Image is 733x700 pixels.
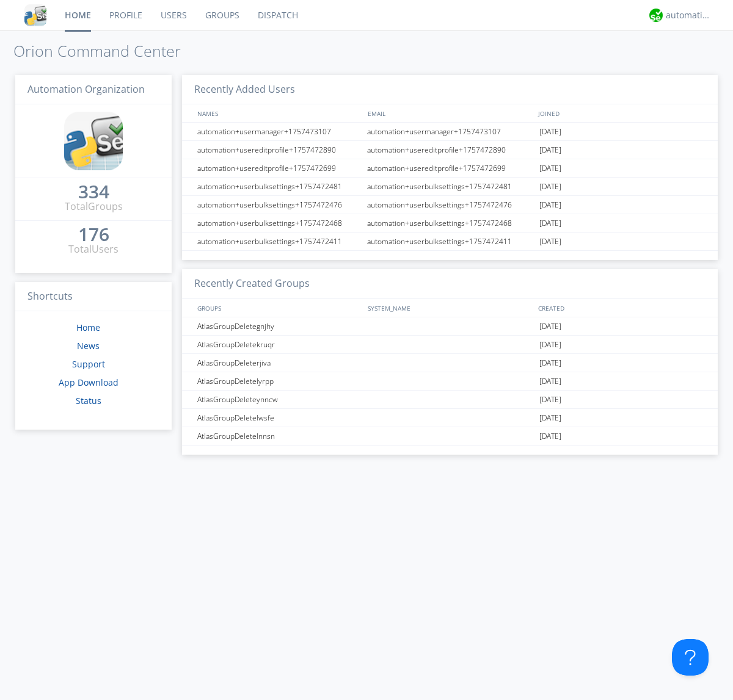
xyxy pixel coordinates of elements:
[364,196,536,214] div: automation+userbulksettings+1757472476
[364,178,536,195] div: automation+userbulksettings+1757472481
[182,372,718,391] a: AtlasGroupDeletelyrpp[DATE]
[539,178,561,196] span: [DATE]
[194,159,363,177] div: automation+usereditprofile+1757472699
[365,104,535,122] div: EMAIL
[539,317,561,336] span: [DATE]
[78,228,109,240] div: 176
[182,391,718,409] a: AtlasGroupDeleteynncw[DATE]
[77,340,100,352] a: News
[539,196,561,214] span: [DATE]
[182,178,718,196] a: automation+userbulksettings+1757472481automation+userbulksettings+1757472481[DATE]
[194,317,363,335] div: AtlasGroupDeletegnjhy
[539,409,561,427] span: [DATE]
[182,75,718,105] h3: Recently Added Users
[65,200,123,214] div: Total Groups
[194,141,363,159] div: automation+usereditprofile+1757472890
[182,427,718,446] a: AtlasGroupDeletelnnsn[DATE]
[194,178,363,195] div: automation+userbulksettings+1757472481
[194,214,363,232] div: automation+userbulksettings+1757472468
[194,427,363,445] div: AtlasGroupDeletelnnsn
[672,639,709,676] iframe: Toggle Customer Support
[364,141,536,159] div: automation+usereditprofile+1757472890
[182,159,718,178] a: automation+usereditprofile+1757472699automation+usereditprofile+1757472699[DATE]
[364,159,536,177] div: automation+usereditprofile+1757472699
[539,123,561,141] span: [DATE]
[182,123,718,141] a: automation+usermanager+1757473107automation+usermanager+1757473107[DATE]
[539,233,561,251] span: [DATE]
[364,123,536,140] div: automation+usermanager+1757473107
[76,322,100,333] a: Home
[182,214,718,233] a: automation+userbulksettings+1757472468automation+userbulksettings+1757472468[DATE]
[182,269,718,299] h3: Recently Created Groups
[182,336,718,354] a: AtlasGroupDeletekruqr[DATE]
[182,141,718,159] a: automation+usereditprofile+1757472890automation+usereditprofile+1757472890[DATE]
[539,141,561,159] span: [DATE]
[194,409,363,427] div: AtlasGroupDeletelwsfe
[539,214,561,233] span: [DATE]
[194,372,363,390] div: AtlasGroupDeletelyrpp
[535,299,706,317] div: CREATED
[24,4,46,26] img: cddb5a64eb264b2086981ab96f4c1ba7
[364,233,536,250] div: automation+userbulksettings+1757472411
[182,196,718,214] a: automation+userbulksettings+1757472476automation+userbulksettings+1757472476[DATE]
[194,336,363,353] div: AtlasGroupDeletekruqr
[365,299,535,317] div: SYSTEM_NAME
[182,409,718,427] a: AtlasGroupDeletelwsfe[DATE]
[194,104,362,122] div: NAMES
[68,242,119,256] div: Total Users
[649,9,663,22] img: d2d01cd9b4174d08988066c6d424eccd
[194,299,362,317] div: GROUPS
[182,233,718,251] a: automation+userbulksettings+1757472411automation+userbulksettings+1757472411[DATE]
[539,336,561,354] span: [DATE]
[182,354,718,372] a: AtlasGroupDeleterjiva[DATE]
[76,395,101,406] a: Status
[539,391,561,409] span: [DATE]
[194,233,363,250] div: automation+userbulksettings+1757472411
[539,372,561,391] span: [DATE]
[194,391,363,408] div: AtlasGroupDeleteynncw
[78,228,109,242] a: 176
[539,159,561,178] span: [DATE]
[27,82,145,96] span: Automation Organization
[15,282,172,312] h3: Shortcuts
[539,427,561,446] span: [DATE]
[59,377,119,388] a: App Download
[535,104,706,122] div: JOINED
[194,354,363,372] div: AtlasGroupDeleterjiva
[64,112,123,170] img: cddb5a64eb264b2086981ab96f4c1ba7
[666,9,712,21] div: automation+atlas
[364,214,536,232] div: automation+userbulksettings+1757472468
[72,358,105,370] a: Support
[78,186,109,198] div: 334
[78,186,109,200] a: 334
[539,354,561,372] span: [DATE]
[194,123,363,140] div: automation+usermanager+1757473107
[194,196,363,214] div: automation+userbulksettings+1757472476
[182,317,718,336] a: AtlasGroupDeletegnjhy[DATE]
